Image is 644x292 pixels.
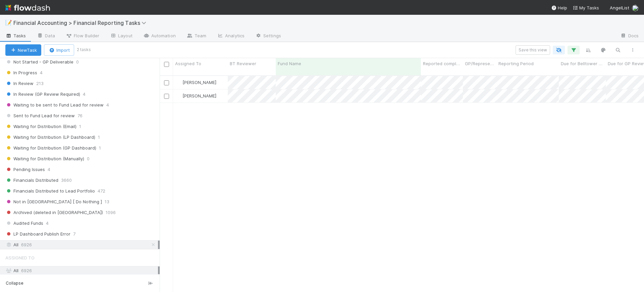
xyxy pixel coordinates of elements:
[498,60,534,67] span: Reporting Period
[5,2,50,13] img: logo-inverted-e16ddd16eac7371096b0.svg
[5,165,45,174] span: Pending Issues
[551,4,567,11] div: Help
[48,165,50,174] span: 4
[250,31,286,42] a: Settings
[36,79,44,88] span: 213
[5,20,12,26] span: 📝
[176,79,216,86] div: [PERSON_NAME]
[5,241,158,249] div: All
[76,58,79,66] span: 0
[278,60,301,67] span: Fund Name
[105,31,138,42] a: Layout
[105,198,109,206] span: 13
[176,92,216,99] div: [PERSON_NAME]
[561,60,604,67] span: Due for Belltower Review
[106,208,116,217] span: 1096
[5,44,41,56] button: NewTask
[423,60,461,67] span: Reported completed by
[5,219,43,227] span: Audited Funds
[5,122,76,131] span: Waiting for Distribution (Email)
[5,69,37,77] span: In Progress
[175,60,201,67] span: Assigned To
[73,230,75,238] span: 7
[465,60,495,67] span: GP/Representative wants to review
[21,268,32,273] span: 6926
[5,58,73,66] span: Not Started - GP Deliverable
[230,60,256,67] span: BT Reviewer
[164,80,169,85] input: Toggle Row Selected
[66,32,99,39] span: Flow Builder
[573,4,599,11] a: My Tasks
[98,187,105,195] span: 472
[5,230,70,238] span: LP Dashboard Publish Error
[87,155,90,163] span: 0
[79,122,81,131] span: 1
[212,31,250,42] a: Analytics
[573,5,599,10] span: My Tasks
[60,31,105,42] a: Flow Builder
[138,31,181,42] a: Automation
[5,155,84,163] span: Waiting for Distribution (Manually)
[516,45,550,55] button: Save this view
[5,79,34,88] span: In Review
[176,93,181,98] img: avatar_fee1282a-8af6-4c79-b7c7-bf2cfad99775.png
[6,280,23,286] span: Collapse
[615,31,644,42] a: Docs
[32,31,60,42] a: Data
[181,31,212,42] a: Team
[5,101,104,109] span: Waiting to be sent to Fund Lead for review
[83,90,86,98] span: 4
[5,32,26,39] span: Tasks
[5,251,35,264] span: Assigned To
[164,94,169,99] input: Toggle Row Selected
[164,62,169,67] input: Toggle All Rows Selected
[5,208,103,217] span: Archived (deleted in [GEOGRAPHIC_DATA])
[176,80,181,85] img: avatar_fee1282a-8af6-4c79-b7c7-bf2cfad99775.png
[77,47,91,53] small: 2 tasks
[5,266,158,275] div: All
[46,219,49,227] span: 4
[610,5,629,10] span: AngelList
[98,133,100,141] span: 1
[77,112,83,120] span: 76
[5,90,80,98] span: In Review (GP Review Required)
[40,69,43,77] span: 4
[44,44,74,56] button: Import
[182,93,216,98] span: [PERSON_NAME]
[5,133,95,141] span: Waiting for Distribution (LP Dashboard)
[5,144,96,152] span: Waiting for Distribution (GP Dashboard)
[5,187,95,195] span: Financials Distributed to Lead Portfolio
[61,176,72,184] span: 3660
[182,80,216,85] span: [PERSON_NAME]
[632,5,639,11] img: avatar_fee1282a-8af6-4c79-b7c7-bf2cfad99775.png
[5,176,58,184] span: Financials Distributed
[106,101,109,109] span: 4
[21,241,32,249] span: 6926
[13,19,150,26] span: Financial Accounting > Financial Reporting Tasks
[99,144,101,152] span: 1
[5,112,75,120] span: Sent to Fund Lead for review
[5,198,102,206] span: Not in [GEOGRAPHIC_DATA] [ Do Nothing ]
